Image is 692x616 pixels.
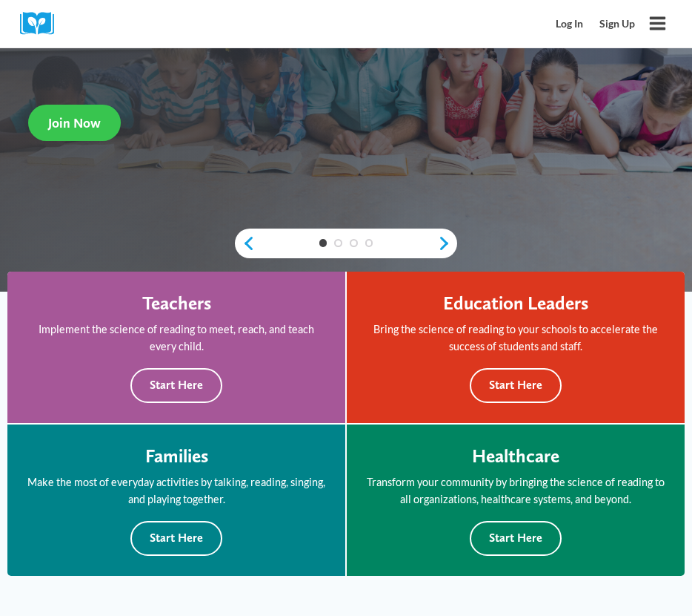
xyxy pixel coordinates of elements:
[48,115,101,131] span: Join Now
[235,235,255,252] a: previous
[27,321,325,355] p: Implement the science of reading to meet, reach, and teach every child.
[548,10,592,38] a: Log In
[28,105,121,141] a: Join Now
[27,474,325,508] p: Make the most of everyday activities by talking, reading, singing, and playing together.
[319,239,327,247] a: 1
[443,292,588,314] h4: Education Leaders
[365,239,373,247] a: 4
[643,9,672,38] button: Open menu
[347,425,685,576] a: Healthcare Transform your community by bringing the science of reading to all organizations, heal...
[350,239,358,247] a: 3
[7,272,345,423] a: Teachers Implement the science of reading to meet, reach, and teach every child. Start Here
[470,521,562,556] button: Start Here
[130,521,222,556] button: Start Here
[7,425,345,576] a: Families Make the most of everyday activities by talking, reading, singing, and playing together....
[20,12,64,35] img: Cox Campus
[145,445,208,467] h4: Families
[548,10,643,38] nav: Secondary Mobile Navigation
[235,229,457,258] div: content slider buttons
[367,321,665,355] p: Bring the science of reading to your schools to accelerate the success of students and staff.
[437,235,457,252] a: next
[470,368,562,403] button: Start Here
[130,368,222,403] button: Start Here
[367,474,665,508] p: Transform your community by bringing the science of reading to all organizations, healthcare syst...
[347,272,685,423] a: Education Leaders Bring the science of reading to your schools to accelerate the success of stude...
[591,10,643,38] a: Sign Up
[334,239,342,247] a: 2
[142,292,211,314] h4: Teachers
[472,445,559,467] h4: Healthcare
